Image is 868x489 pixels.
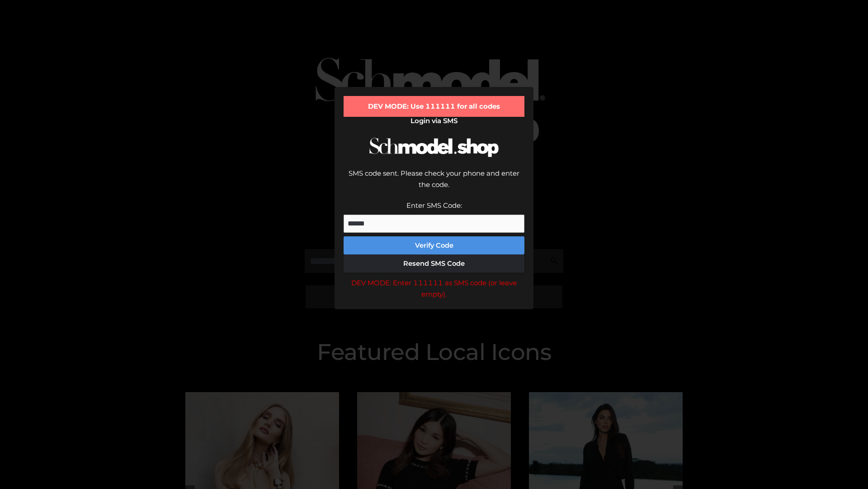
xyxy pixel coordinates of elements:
div: SMS code sent. Please check your phone and enter the code. [344,168,524,200]
button: Verify Code [344,236,524,254]
button: Resend SMS Code [344,254,524,273]
div: DEV MODE: Use 111111 for all codes [344,96,524,117]
label: Enter SMS Code: [406,201,462,210]
img: Schmodel Logo [366,129,502,165]
h2: Login via SMS [344,117,524,125]
div: DEV MODE: Enter 111111 as SMS code (or leave empty). [344,277,524,300]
